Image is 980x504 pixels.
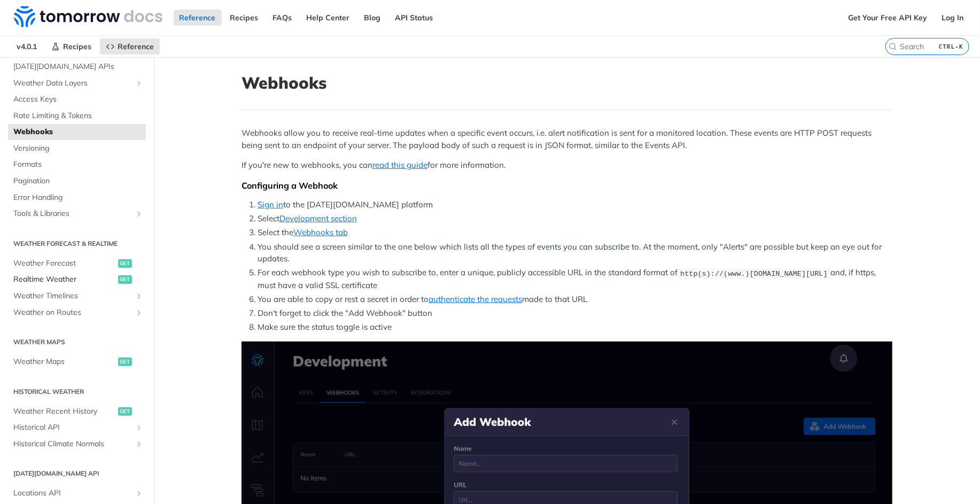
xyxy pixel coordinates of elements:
[135,489,143,498] button: Show subpages for Locations API
[13,176,143,187] span: Pagination
[135,423,143,432] button: Show subpages for Historical API
[118,358,132,366] span: get
[8,404,146,420] a: Weather Recent Historyget
[429,294,522,304] a: authenticate the requests
[889,42,897,51] svg: Search
[8,190,146,206] a: Error Handling
[118,275,132,284] span: get
[14,6,162,27] img: Tomorrow.io Weather API Docs
[13,406,115,417] span: Weather Recent History
[8,420,146,436] a: Historical APIShow subpages for Historical API
[174,10,222,26] a: Reference
[135,79,143,88] button: Show subpages for Weather Data Layers
[242,159,892,172] p: If you're new to webhooks, you can for more information.
[8,485,146,501] a: Locations APIShow subpages for Locations API
[13,274,115,285] span: Realtime Weather
[13,143,143,154] span: Versioning
[258,241,892,265] li: You should see a screen similar to the one below which lists all the types of events you can subs...
[8,305,146,321] a: Weather on RoutesShow subpages for Weather on Routes
[258,321,892,334] li: Make sure the status toggle is active
[8,206,146,222] a: Tools & LibrariesShow subpages for Tools & Libraries
[242,73,892,92] h1: Webhooks
[258,307,892,320] li: Don't forget to click the "Add Webhook" button
[8,387,146,397] h2: Historical Weather
[8,436,146,452] a: Historical Climate NormalsShow subpages for Historical Climate Normals
[8,157,146,173] a: Formats
[680,269,827,277] span: http(s)://(www.)[DOMAIN_NAME][URL]
[135,292,143,300] button: Show subpages for Weather Timelines
[118,259,132,268] span: get
[13,208,132,219] span: Tools & Libraries
[242,180,892,191] div: Configuring a Webhook
[224,10,265,26] a: Recipes
[8,59,146,75] a: [DATE][DOMAIN_NAME] APIs
[267,10,298,26] a: FAQs
[135,210,143,218] button: Show subpages for Tools & Libraries
[11,38,43,55] span: v4.0.1
[8,108,146,124] a: Rate Limiting & Tokens
[293,227,348,237] a: Webhooks tab
[279,213,357,223] a: Development section
[13,78,132,89] span: Weather Data Layers
[372,160,427,170] a: read this guide
[258,293,892,306] li: You are able to copy or rest a secret in order to made to that URL
[13,61,143,72] span: [DATE][DOMAIN_NAME] APIs
[242,127,892,151] p: Webhooks allow you to receive real-time updates when a specific event occurs, i.e. alert notifica...
[842,10,933,26] a: Get Your Free API Key
[936,10,969,26] a: Log In
[8,272,146,288] a: Realtime Weatherget
[936,41,966,52] kbd: CTRL-K
[258,199,283,210] a: Sign in
[13,307,132,318] span: Weather on Routes
[8,239,146,249] h2: Weather Forecast & realtime
[100,38,160,55] a: Reference
[13,258,115,269] span: Weather Forecast
[63,42,91,51] span: Recipes
[258,213,892,225] li: Select
[13,94,143,105] span: Access Keys
[45,38,97,55] a: Recipes
[135,308,143,317] button: Show subpages for Weather on Routes
[13,111,143,121] span: Rate Limiting & Tokens
[258,267,892,291] li: For each webhook type you wish to subscribe to, enter a unique, publicly accessible URL in the st...
[258,227,892,239] li: Select the
[118,407,132,416] span: get
[301,10,356,26] a: Help Center
[8,75,146,91] a: Weather Data LayersShow subpages for Weather Data Layers
[13,488,132,499] span: Locations API
[13,291,132,301] span: Weather Timelines
[8,124,146,140] a: Webhooks
[359,10,387,26] a: Blog
[118,42,154,51] span: Reference
[13,159,143,170] span: Formats
[13,439,132,449] span: Historical Climate Normals
[8,141,146,157] a: Versioning
[8,469,146,478] h2: [DATE][DOMAIN_NAME] API
[13,192,143,203] span: Error Handling
[13,422,132,433] span: Historical API
[8,91,146,107] a: Access Keys
[8,173,146,189] a: Pagination
[8,288,146,304] a: Weather TimelinesShow subpages for Weather Timelines
[8,354,146,370] a: Weather Mapsget
[13,356,115,367] span: Weather Maps
[390,10,439,26] a: API Status
[8,337,146,347] h2: Weather Maps
[8,255,146,272] a: Weather Forecastget
[13,127,143,137] span: Webhooks
[258,199,892,211] li: to the [DATE][DOMAIN_NAME] platform
[135,440,143,448] button: Show subpages for Historical Climate Normals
